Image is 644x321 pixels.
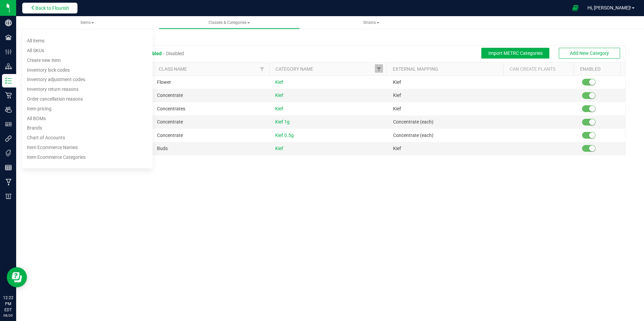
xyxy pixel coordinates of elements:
span: Concentrate (each) [393,133,433,138]
span: Hi, [PERSON_NAME]! [587,5,631,10]
span: All SKUs [27,48,44,53]
span: Inventory return reasons [27,86,78,92]
span: Kief [275,93,283,98]
button: Back to Flourish [22,3,77,13]
span: Disabled [166,51,184,56]
span: Order cancellation reasons [27,96,83,102]
a: EnabledSortable [580,66,618,72]
span: Kief [275,106,283,111]
span: Kief [393,79,401,85]
span: Open Ecommerce Menu [568,1,583,14]
a: Category NameSortable [276,66,375,72]
inline-svg: Billing [5,193,12,200]
a: External MappingSortable [393,66,501,72]
inline-svg: Tags [5,150,12,156]
span: Create new item [27,58,61,63]
span: Concentrate (each) [393,119,433,124]
th: Can Create Plants [503,63,574,76]
span: Item pricing [27,106,52,111]
span: Strains [363,20,379,25]
inline-svg: Retail [5,92,12,99]
span: Kief [393,146,401,151]
span: Inventory lock codes [27,67,70,73]
inline-svg: Integrations [5,135,12,142]
span: Kief [275,79,283,85]
span: All BOMs [27,116,46,121]
p: 12:22 PM EDT [3,295,13,313]
inline-svg: Reports [5,164,12,171]
span: Buds [157,146,168,151]
span: Add New Category [570,50,609,56]
a: Class NameSortable [159,66,258,72]
inline-svg: Inventory [5,77,12,84]
span: Item Ecommerce Names [27,145,78,150]
inline-svg: Facilities [5,34,12,41]
span: Kief 0.5g [275,133,294,138]
inline-svg: Company [5,20,12,26]
span: Flower [157,79,171,85]
span: Kief [275,146,283,151]
a: Filter [258,64,266,73]
span: Import METRC Categories [488,50,543,56]
span: Enabled [144,51,162,56]
inline-svg: Manufacturing [5,179,12,185]
inline-svg: Users [5,106,12,113]
span: Concentrate [157,119,183,124]
span: Item Ecommerce Categories [27,154,86,160]
span: Concentrates [157,106,185,111]
span: Kief 1g [275,119,290,124]
span: Concentrate [157,93,183,98]
inline-svg: Configuration [5,48,12,55]
span: Back to Flourish [35,5,69,11]
iframe: Resource center [7,267,27,287]
button: Add New Category [559,48,620,59]
inline-svg: Distribution [5,63,12,70]
a: Filter [375,64,383,73]
span: Kief [393,93,401,98]
span: Inventory adjustment codes [27,77,85,82]
inline-svg: User Roles [5,121,12,128]
span: Classes & Categories [208,20,250,25]
span: Concentrate [157,133,183,138]
span: Brands [27,126,42,131]
p: 08/20 [3,313,13,318]
button: Import METRC Categories [481,48,549,59]
span: Chart of Accounts [27,135,65,140]
span: Kief [393,106,401,111]
span: Items [80,20,94,25]
span: All items [27,38,44,43]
